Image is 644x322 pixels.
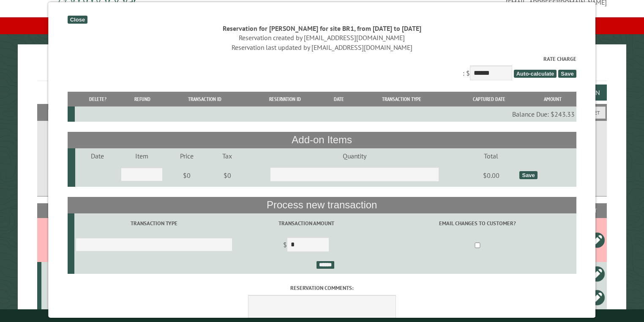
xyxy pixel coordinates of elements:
[68,43,576,52] div: Reservation last updated by [EMAIL_ADDRESS][DOMAIN_NAME]
[121,92,164,106] th: Refund
[210,148,245,164] td: Tax
[529,92,576,106] th: Amount
[464,164,518,187] td: $0.00
[449,92,529,106] th: Captured Date
[246,92,324,106] th: Reservation ID
[514,70,557,78] span: Auto-calculate
[164,164,210,187] td: $0
[75,106,576,122] td: Balance Due: $243.33
[464,148,518,164] td: Total
[41,203,165,218] th: Site
[68,284,576,292] label: Reservation comments:
[274,313,370,318] small: © Campground Commander LLC. All rights reserved.
[164,148,210,164] td: Price
[68,33,576,42] div: Reservation created by [EMAIL_ADDRESS][DOMAIN_NAME]
[245,148,464,164] td: Quantity
[37,104,607,120] h2: Filters
[520,171,538,179] div: Save
[68,16,87,24] div: Close
[210,164,245,187] td: $0
[164,92,246,106] th: Transaction ID
[235,219,378,227] label: Transaction Amount
[75,92,121,106] th: Delete?
[68,55,576,63] label: Rate Charge
[324,92,354,106] th: Date
[559,70,576,78] span: Save
[45,270,164,278] div: PC12
[68,24,576,33] div: Reservation for [PERSON_NAME] for site BR1, from [DATE] to [DATE]
[68,197,576,213] th: Process new transaction
[68,132,576,148] th: Add-on Items
[120,148,164,164] td: Item
[234,234,379,257] td: $
[380,219,575,227] label: Email changes to customer?
[76,219,232,227] label: Transaction Type
[68,55,576,82] div: : $
[45,293,164,302] div: PC12
[37,58,607,81] h1: Reservations
[75,148,120,164] td: Date
[354,92,449,106] th: Transaction Type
